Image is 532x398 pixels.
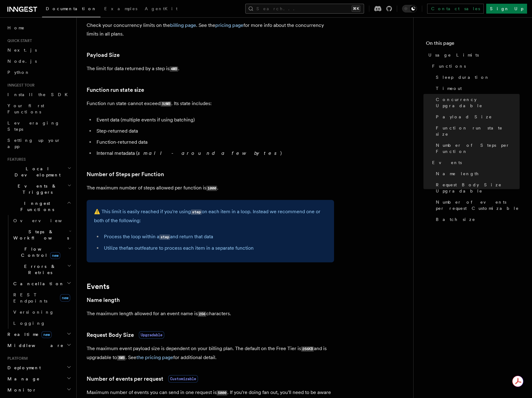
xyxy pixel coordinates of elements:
[436,199,520,211] span: Number of events per request Customizable
[87,184,334,193] p: The maximum number of steps allowed per function is .
[11,281,64,287] span: Cancellation
[87,64,334,73] p: The limit for data returned by a step is .
[245,4,364,14] button: Search...⌘K
[95,127,334,135] li: Step-returned data
[5,362,73,373] button: Deployment
[139,331,164,339] span: Upgradable
[102,244,327,252] li: Utilize the feature to process each item in a separate function
[87,21,334,38] p: Check your concurrency limits on the . See the for more info about the concurrency limits in all ...
[5,329,73,340] button: Realtimenew
[13,310,54,315] span: Versioning
[5,365,41,371] span: Deployment
[7,103,44,114] span: Your first Functions
[87,309,334,318] p: The maximum length allowed for an event name is characters.
[430,61,520,72] a: Functions
[11,318,73,329] a: Logging
[5,22,73,33] a: Home
[41,331,52,338] span: new
[436,85,462,91] span: Timeout
[436,216,475,222] span: Batch size
[428,52,479,58] span: Usage Limits
[102,232,327,241] li: Process the loop within a and return that data
[5,67,73,78] a: Python
[7,138,61,149] span: Setting up your app
[433,122,520,140] a: Function run state size
[13,321,45,326] span: Logging
[427,4,484,14] a: Contact sales
[433,168,520,179] a: Name length
[5,384,73,396] button: Monitor
[436,96,520,109] span: Concurrency Upgradable
[5,89,73,100] a: Install the SDK
[433,94,520,111] a: Concurrency Upgradable
[217,390,227,396] code: 5000
[5,373,73,384] button: Manage
[426,40,520,49] h4: On this page
[436,114,492,120] span: Payload Size
[5,100,73,117] a: Your first Functions
[117,355,126,361] code: 3MB
[145,6,178,11] span: AgentKit
[87,331,164,339] a: Request Body SizeUpgradable
[136,354,173,360] a: the pricing page
[95,138,334,146] li: Function-returned data
[402,5,417,12] button: Toggle dark mode
[486,4,527,14] a: Sign Up
[5,157,26,162] span: Features
[433,179,520,197] a: Request Body Size Upgradable
[7,92,71,97] span: Install the SDK
[13,218,77,223] span: Overview
[198,311,206,317] code: 256
[104,6,137,11] span: Examples
[169,66,178,72] code: 4MB
[433,72,520,83] a: Sleep duration
[11,263,67,276] span: Errors & Retries
[5,387,36,393] span: Monitor
[5,83,35,88] span: Inngest tour
[94,207,327,225] p: ⚠️ This limit is easily reached if you're using on each item in a loop. Instead we recommend one ...
[352,6,360,12] kbd: ⌘K
[433,214,520,225] a: Batch size
[5,135,73,152] a: Setting up your app
[5,117,73,135] a: Leveraging Steps
[50,252,60,259] span: new
[87,282,109,291] a: Events
[141,2,181,17] a: AgentKit
[436,182,520,194] span: Request Body Size Upgradable
[11,307,73,318] a: Versioning
[433,111,520,122] a: Payload Size
[170,22,196,28] a: billing page
[436,142,520,155] span: Number of Steps per Function
[87,51,120,59] a: Payload Size
[215,22,243,28] a: pricing page
[436,125,520,137] span: Function run state size
[5,340,73,351] button: Middleware
[436,74,490,80] span: Sleep duration
[87,86,144,94] a: Function run state size
[5,198,73,215] button: Inngest Functions
[95,149,334,158] li: Internal metadata ( )
[7,121,60,132] span: Leveraging Steps
[159,235,170,240] code: step
[138,150,280,156] em: small - around a few bytes
[11,229,69,241] span: Steps & Workflows
[42,2,101,17] a: Documentation
[191,210,202,215] code: step
[5,215,73,329] div: Inngest Functions
[301,346,314,352] code: 256KB
[5,200,67,213] span: Inngest Functions
[5,56,73,67] a: Node.js
[7,59,37,64] span: Node.js
[433,83,520,94] a: Timeout
[5,166,67,178] span: Local Development
[161,101,171,107] code: 32MB
[101,2,141,17] a: Examples
[11,226,73,243] button: Steps & Workflows
[426,49,520,61] a: Usage Limits
[5,163,73,180] button: Local Development
[87,99,334,108] p: Function run state cannot exceed . Its state includes:
[11,261,73,278] button: Errors & Retries
[5,356,28,361] span: Platform
[11,278,73,289] button: Cancellation
[11,243,73,261] button: Flow Controlnew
